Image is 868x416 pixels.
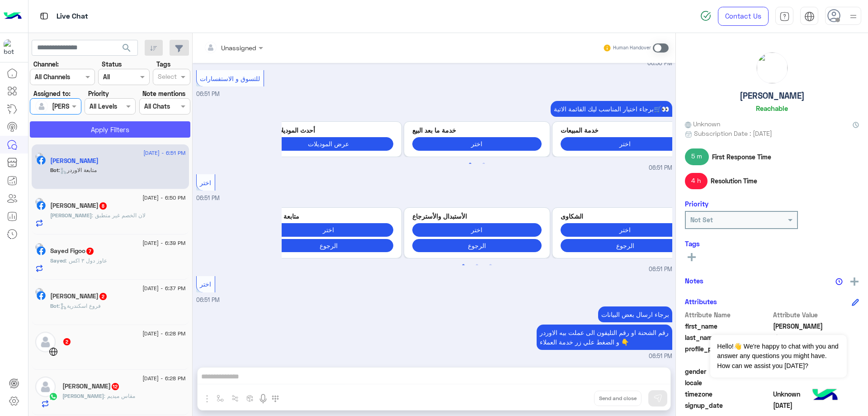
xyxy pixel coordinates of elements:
[196,195,220,201] span: 06:51 PM
[35,153,43,161] img: picture
[685,378,771,387] span: locale
[35,288,43,296] img: picture
[561,137,690,150] button: اختر
[50,257,66,264] span: Sayed
[685,200,708,208] h6: Priority
[35,377,56,397] img: defaultAdmin.png
[700,10,711,21] img: spinner
[479,159,488,168] button: 2 of 2
[848,11,859,22] img: profile
[561,239,690,252] button: الرجوع
[647,59,672,68] span: 06:50 PM
[685,239,859,248] h6: Tags
[196,91,220,97] span: 06:51 PM
[200,179,211,186] span: اختر
[412,137,542,150] button: اختر
[49,347,58,356] img: WebChat
[775,7,793,26] a: tab
[142,374,185,383] span: [DATE] - 6:28 PM
[102,59,122,69] label: Status
[710,335,846,378] span: Hello!👋 We're happy to chat with you and answer any questions you might have. How can we assist y...
[685,310,771,320] span: Attribute Name
[35,332,56,352] img: defaultAdmin.png
[4,7,22,26] img: Logo
[613,44,651,52] small: Human Handover
[537,325,672,350] p: 3/9/2025, 6:51 PM
[200,75,260,82] span: للتسوق و الاستفسارات
[35,243,43,251] img: picture
[804,11,815,22] img: tab
[718,7,769,26] a: Contact Us
[694,129,772,138] span: Subscription Date : [DATE]
[33,59,59,69] label: Channel:
[66,257,107,264] span: عاوز دول ٣ اكس
[779,11,790,22] img: tab
[50,167,59,173] span: Bot
[59,302,101,309] span: : فروع اسكندرية
[685,333,771,342] span: last_name
[50,157,99,165] h5: محمد نبيل
[412,211,542,221] p: الأستبدال والأسترجاع
[37,156,46,165] img: Facebook
[62,383,120,390] h5: ibrahim abdo
[99,293,107,300] span: 2
[685,173,708,189] span: 4 h
[773,389,859,399] span: Unknown
[459,261,468,270] button: 1 of 2
[156,59,170,69] label: Tags
[850,277,859,286] img: add
[104,392,135,399] span: مقاس ميديم
[142,194,185,202] span: [DATE] - 6:50 PM
[685,119,720,129] span: Unknown
[86,248,94,255] span: 7
[412,125,542,135] p: خدمة ما بعد البيع
[92,212,146,219] span: لان الخصم غير متطبق
[156,72,177,83] div: Select
[142,330,185,338] span: [DATE] - 6:28 PM
[116,40,138,59] button: search
[49,392,58,401] img: WhatsApp
[50,292,108,300] h5: Abo Rovan
[37,291,46,300] img: Facebook
[561,223,690,236] button: اختر
[756,104,788,112] h6: Reachable
[685,367,771,376] span: gender
[740,91,805,101] h5: [PERSON_NAME]
[33,89,71,98] label: Assigned to:
[685,297,717,306] h6: Attributes
[196,296,220,303] span: 06:51 PM
[264,137,393,150] button: عرض الموديلات
[59,167,97,173] span: : متابعة الاوردر
[35,198,43,206] img: picture
[773,378,859,387] span: null
[57,10,88,23] p: Live Chat
[712,152,771,162] span: First Response Time
[757,53,788,83] img: picture
[685,344,771,365] span: profile_pic
[649,164,672,172] span: 06:51 PM
[30,121,190,138] button: Apply Filters
[551,101,672,117] p: 3/9/2025, 6:51 PM
[37,201,46,210] img: Facebook
[685,148,709,165] span: 5 m
[63,338,71,345] span: 2
[773,310,859,320] span: Attribute Value
[50,247,94,255] h5: Sayed Figoo
[99,202,107,210] span: 8
[598,306,672,322] p: 3/9/2025, 6:51 PM
[4,39,20,56] img: 713415422032625
[835,278,843,285] img: notes
[62,392,104,399] span: [PERSON_NAME]
[773,401,859,410] span: 2025-09-01T17:36:02.59Z
[264,125,393,135] p: أحدث الموديلات 👕
[594,391,642,406] button: Send and close
[264,223,393,236] button: اختر
[711,176,757,186] span: Resolution Time
[685,321,771,331] span: first_name
[264,211,393,221] p: متابعة الاوردر
[561,125,690,135] p: خدمة المبيعات
[685,277,703,285] h6: Notes
[142,89,185,98] label: Note mentions
[88,89,109,98] label: Priority
[685,401,771,410] span: signup_date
